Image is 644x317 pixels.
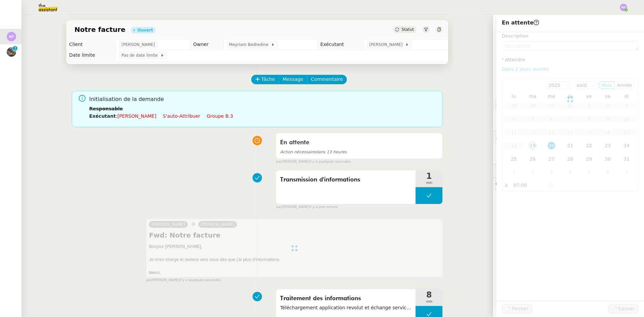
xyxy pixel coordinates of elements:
[496,134,539,142] span: 🔐
[261,75,275,83] span: Tâche
[283,75,303,83] span: Message
[502,304,532,314] button: Fermer
[280,175,412,185] span: Transmission d'informations
[207,113,233,119] a: Groupe b.3
[309,204,337,210] span: il y a une minute
[493,131,644,144] div: 🔐Données client
[146,277,221,283] small: [PERSON_NAME]
[251,75,279,84] button: Tâche
[608,304,639,314] button: Sauver
[89,113,116,119] b: Exécutant
[276,159,351,165] small: [PERSON_NAME]
[138,28,153,32] div: Ouvert
[493,178,644,191] div: 💬Commentaires 5
[401,27,414,32] span: Statut
[14,46,16,52] p: 3
[416,180,442,186] span: min
[369,41,405,48] span: [PERSON_NAME]
[280,150,346,154] span: dans 13 heures
[179,277,221,283] span: il y a quelques secondes
[276,204,281,210] span: par
[318,39,364,50] td: Exécutant
[279,75,307,84] button: Message
[276,159,281,165] span: par
[493,98,644,111] div: ⚙️Procédures
[416,172,442,180] span: 1
[89,106,123,111] b: Responsable
[280,150,316,154] span: Action nécessaire
[493,164,644,177] div: ⏲️Tâches 32:46
[191,39,224,50] td: Owner
[311,75,343,83] span: Commentaire
[74,26,125,33] span: Notre facture
[416,299,442,305] span: min
[163,113,200,119] a: S'auto-attribuer
[309,159,351,165] span: il y a quelques secondes
[117,113,156,119] a: [PERSON_NAME]
[416,291,442,299] span: 8
[502,19,539,26] span: En attente
[280,304,412,312] span: Téléchargement application revolut et échange service client
[496,168,545,173] span: ⏲️
[66,39,116,50] td: Client
[307,75,347,84] button: Commentaire
[66,50,116,61] td: Date limite
[276,204,337,210] small: [PERSON_NAME]
[280,140,309,146] span: En attente
[146,277,152,283] span: par
[116,113,117,119] span: :
[7,32,16,41] img: svg
[280,294,412,304] span: Traitement des informations
[229,41,271,48] span: Meyriam Bedredine
[13,46,17,51] nz-badge-sup: 3
[7,47,16,57] img: 390d5429-d57e-4c9b-b625-ae6f09e29702
[121,52,160,59] span: Pas de date limite
[89,95,437,104] span: Initialisation de la demande
[121,41,155,48] span: [PERSON_NAME]
[496,181,551,187] span: 💬
[496,101,531,108] span: ⚙️
[620,4,627,11] img: svg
